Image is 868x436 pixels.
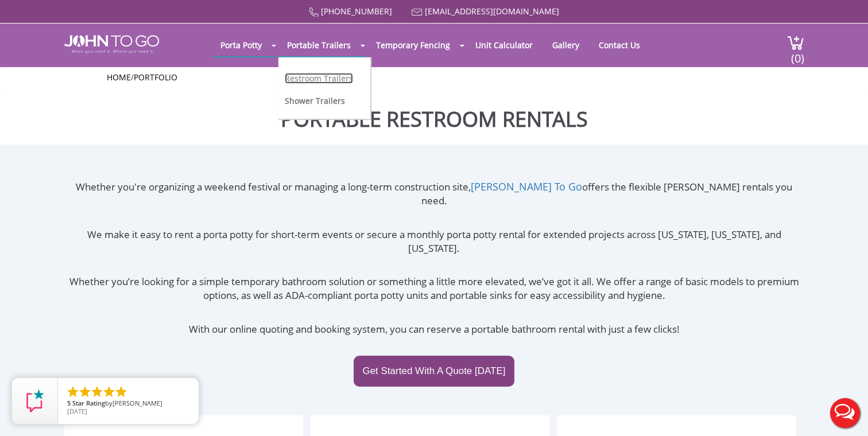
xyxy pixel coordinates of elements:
[64,322,804,336] p: With our online quoting and booking system, you can reserve a portable bathroom rental with just ...
[590,34,649,56] a: Contact Us
[467,34,541,56] a: Unit Calculator
[321,6,392,17] a: [PHONE_NUMBER]
[107,72,131,83] a: Home
[72,399,105,407] span: Star Rating
[544,34,588,56] a: Gallery
[278,34,359,56] a: Portable Trailers
[67,399,71,407] span: 5
[90,385,104,399] li: 
[113,399,162,407] span: [PERSON_NAME]
[66,385,80,399] li: 
[212,34,270,56] a: Porta Potty
[64,35,159,53] img: JOHN to go
[64,228,804,256] p: We make it easy to rent a porta potty for short-term events or secure a monthly porta potty renta...
[822,390,868,436] button: Live Chat
[24,390,46,412] img: Review Rating
[471,180,582,193] a: [PERSON_NAME] To Go
[107,72,761,83] ul: /
[64,180,804,208] p: Whether you're organizing a weekend festival or managing a long-term construction site, offers th...
[354,356,514,387] a: Get Started With A Quote [DATE]
[787,35,804,50] img: cart a
[67,407,87,415] span: [DATE]
[114,385,128,399] li: 
[67,400,189,408] span: by
[425,6,559,17] a: [EMAIL_ADDRESS][DOMAIN_NAME]
[412,9,423,16] img: Mail
[64,275,804,303] p: Whether you’re looking for a simple temporary bathroom solution or something a little more elevat...
[78,385,92,399] li: 
[309,7,319,17] img: Call
[790,41,804,66] span: (0)
[134,72,177,83] a: Portfolio
[102,385,116,399] li: 
[367,34,459,56] a: Temporary Fencing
